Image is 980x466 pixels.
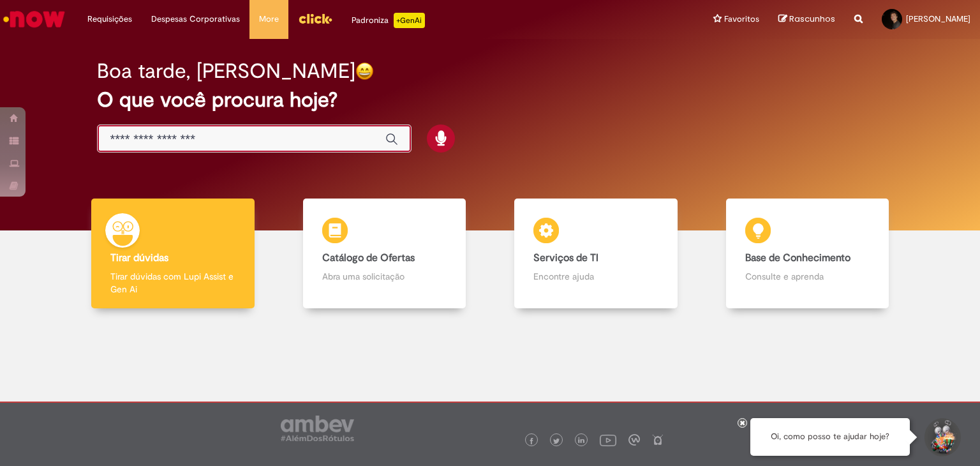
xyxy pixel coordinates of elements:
span: Requisições [87,13,132,26]
span: More [259,13,279,26]
p: Encontre ajuda [533,270,658,283]
img: logo_footer_twitter.png [553,438,560,444]
a: Rascunhos [778,13,835,26]
span: Despesas Corporativas [151,13,240,26]
h2: Boa tarde, [PERSON_NAME] [97,60,355,82]
img: happy-face.png [355,62,374,80]
b: Serviços de TI [533,252,598,264]
p: Abra uma solicitação [322,270,447,283]
p: Consulte e aprenda [745,270,870,283]
img: logo_footer_linkedin.png [578,437,584,445]
a: Serviços de TI Encontre ajuda [490,199,702,309]
div: Oi, como posso te ajudar hoje? [750,418,910,456]
a: Tirar dúvidas Tirar dúvidas com Lupi Assist e Gen Ai [67,199,279,309]
div: Padroniza [352,13,425,28]
p: +GenAi [394,13,425,28]
b: Catálogo de Ofertas [322,252,415,264]
h2: O que você procura hoje? [97,89,884,111]
a: Catálogo de Ofertas Abra uma solicitação [279,199,491,309]
img: logo_footer_workplace.png [628,434,640,446]
img: logo_footer_ambev_rotulo_gray.png [281,416,354,441]
img: click_logo_yellow_360x200.png [298,9,332,28]
img: ServiceNow [1,6,67,32]
b: Base de Conhecimento [745,252,850,264]
a: Base de Conhecimento Consulte e aprenda [702,199,914,309]
p: Tirar dúvidas com Lupi Assist e Gen Ai [110,270,235,296]
span: Favoritos [724,13,759,26]
button: Iniciar Conversa de Suporte [923,418,961,456]
img: logo_footer_naosei.png [652,434,664,446]
span: Rascunhos [789,13,835,25]
span: [PERSON_NAME] [906,13,970,24]
img: logo_footer_facebook.png [528,438,535,444]
img: logo_footer_youtube.png [600,432,616,448]
b: Tirar dúvidas [110,252,168,264]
